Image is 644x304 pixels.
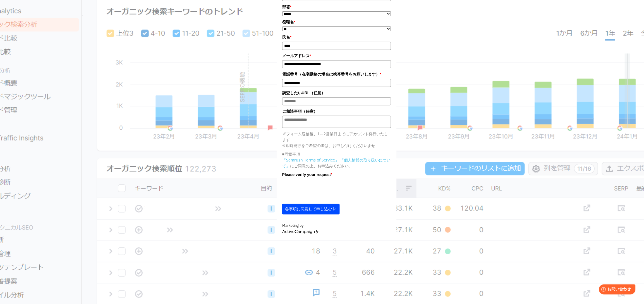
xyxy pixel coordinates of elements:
[282,90,391,96] label: 調査したいURL（任意）
[282,53,391,59] label: メールアドレス
[282,34,391,40] label: 氏名
[282,157,391,168] a: 「個人情報の取り扱いについて」
[282,71,391,77] label: 電話番号（在宅勤務の場合は携帯番号をお願いします）
[282,151,391,157] p: ■同意事項
[282,19,391,25] label: 役職名
[594,282,638,298] iframe: Help widget launcher
[282,108,391,114] label: ご相談事項（任意）
[282,223,391,229] div: Marketing by
[282,157,391,169] p: にご同意の上、お申込みください。
[282,131,391,148] p: ※フォーム送信後、1～2営業日までにアカウント発行いたします ※即時発行をご希望の際は、お申し付けくださいませ
[282,4,391,10] label: 部署
[282,157,339,163] a: 「Semrush Terms of Service」
[282,204,340,214] button: 各事項に同意して申し込む ▷
[282,179,367,201] iframe: reCAPTCHA
[282,172,391,178] label: Please verify your request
